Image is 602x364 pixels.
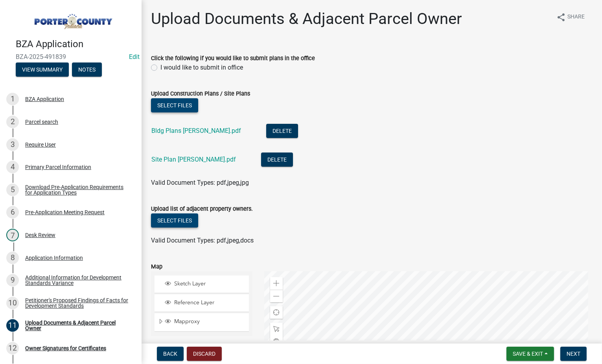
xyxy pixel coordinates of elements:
[16,67,69,73] wm-modal-confirm: Summary
[163,351,177,357] span: Back
[155,276,249,293] li: Sketch Layer
[6,342,19,355] div: 12
[6,229,19,241] div: 7
[6,138,19,151] div: 3
[6,274,19,287] div: 9
[151,56,315,61] label: Click the following if you would like to submit plans in the office
[25,298,129,309] div: Petitioner's Proposed Findings of Facts for Development Standards
[25,96,64,102] div: BZA Application
[25,346,106,351] div: Owner Signatures for Certificates
[25,142,56,147] div: Require User
[6,319,19,332] div: 11
[6,297,19,309] div: 10
[506,347,554,361] button: Save & Exit
[187,347,222,361] button: Discard
[25,232,55,238] div: Desk Review
[72,67,102,73] wm-modal-confirm: Notes
[6,252,19,264] div: 8
[155,313,249,331] li: Mapproxy
[6,161,19,173] div: 4
[151,98,198,112] button: Select files
[16,53,126,61] span: BZA-2025-491839
[25,320,129,331] div: Upload Documents & Adjacent Parcel Owner
[172,318,246,325] span: Mapproxy
[151,156,236,163] a: Site Plan [PERSON_NAME].pdf
[157,347,184,361] button: Back
[6,184,19,196] div: 5
[266,128,298,135] wm-modal-confirm: Delete Document
[6,93,19,105] div: 1
[164,299,246,307] div: Reference Layer
[567,13,585,22] span: Share
[261,156,293,164] wm-modal-confirm: Delete Document
[154,274,250,334] ul: Layer List
[158,318,164,326] span: Expand
[261,153,293,167] button: Delete
[151,237,254,244] span: Valid Document Types: pdf,jpeg,docs
[164,318,246,326] div: Mapproxy
[270,277,283,290] div: Zoom in
[6,116,19,128] div: 2
[72,63,102,77] button: Notes
[25,164,91,170] div: Primary Parcel Information
[513,351,543,357] span: Save & Exit
[151,9,462,28] h1: Upload Documents & Adjacent Parcel Owner
[25,275,129,286] div: Additional Information for Development Standards Variance
[129,53,140,61] a: Edit
[151,179,249,186] span: Valid Document Types: pdf,jpeg,jpg
[16,39,135,50] h4: BZA Application
[164,280,246,288] div: Sketch Layer
[556,13,566,22] i: share
[560,347,587,361] button: Next
[25,255,83,261] div: Application Information
[129,53,140,61] wm-modal-confirm: Edit Application Number
[550,9,591,25] button: shareShare
[270,290,283,302] div: Zoom out
[151,91,250,97] label: Upload Construction Plans / Site Plans
[16,63,69,77] button: View Summary
[172,299,246,306] span: Reference Layer
[16,8,129,30] img: Porter County, Indiana
[270,306,283,319] div: Find my location
[25,119,58,125] div: Parcel search
[567,351,580,357] span: Next
[266,124,298,138] button: Delete
[155,294,249,312] li: Reference Layer
[160,63,243,72] label: I would like to submit in office
[151,213,198,228] button: Select files
[25,184,129,195] div: Download Pre-Application Requirements for Application Types
[25,210,105,215] div: Pre-Application Meeting Request
[151,206,253,212] label: Upload list of adjacent property owners.
[172,280,246,287] span: Sketch Layer
[6,206,19,219] div: 6
[151,264,162,270] label: Map
[151,127,241,134] a: Bldg Plans [PERSON_NAME].pdf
